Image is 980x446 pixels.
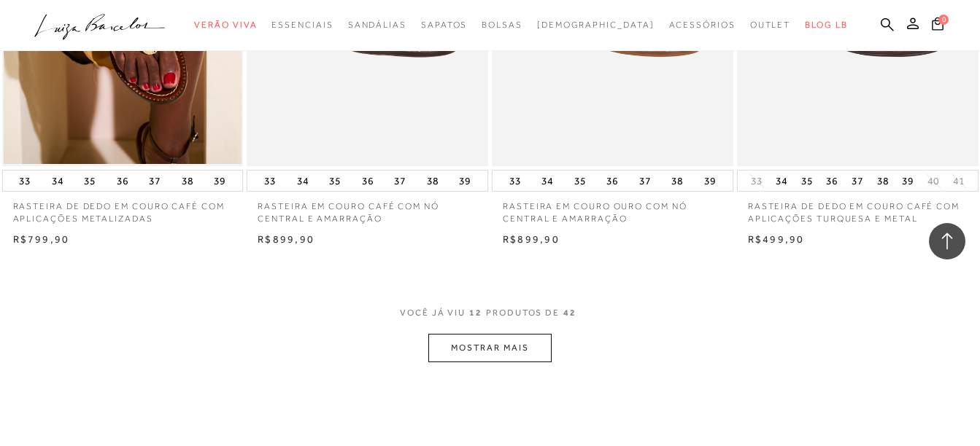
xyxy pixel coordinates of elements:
button: 36 [358,171,378,191]
a: RASTEIRA EM COURO OURO COM NÓ CENTRAL E AMARRAÇÃO [492,192,733,225]
span: Verão Viva [194,20,257,30]
button: 33 [15,171,35,191]
button: 34 [293,171,313,191]
span: 0 [938,15,949,25]
a: noSubCategoriesText [421,12,467,39]
button: 40 [923,174,944,188]
span: Outlet [750,20,791,30]
a: noSubCategoriesText [194,12,257,39]
button: 33 [260,171,280,191]
span: BLOG LB [805,20,847,30]
button: 37 [390,171,410,191]
button: 37 [847,171,868,191]
button: MOSTRAR MAIS [428,334,551,362]
a: noSubCategoriesText [537,12,655,39]
a: RASTEIRA DE DEDO EM COURO CAFÉ COM APLICAÇÕES TURQUESA E METAL [737,192,979,225]
button: 39 [455,171,475,191]
button: 33 [746,174,767,188]
span: PRODUTOS DE [486,307,560,319]
button: 34 [47,171,68,191]
span: R$899,90 [503,233,560,245]
span: R$499,90 [748,233,805,245]
button: 38 [177,171,198,191]
span: R$899,90 [258,233,315,245]
button: 38 [667,171,687,191]
span: [DEMOGRAPHIC_DATA] [537,20,655,30]
button: 37 [144,171,165,191]
button: 33 [505,171,525,191]
button: 0 [927,16,948,36]
button: 39 [898,171,918,191]
button: 35 [570,171,590,191]
button: 38 [423,171,443,191]
button: 35 [80,171,100,191]
button: 35 [797,171,817,191]
button: 35 [325,171,345,191]
a: noSubCategoriesText [669,12,736,39]
a: noSubCategoriesText [482,12,522,39]
a: noSubCategoriesText [750,12,791,39]
button: 36 [112,171,133,191]
span: Essenciais [271,20,333,30]
span: 42 [563,307,576,334]
span: Sapatos [421,20,467,30]
a: RASTEIRA EM COURO CAFÉ COM NÓ CENTRAL E AMARRAÇÃO [247,192,488,225]
a: noSubCategoriesText [271,12,333,39]
button: 34 [537,171,557,191]
span: 12 [469,307,482,334]
button: 37 [635,171,655,191]
button: 39 [209,171,230,191]
span: VOCê JÁ VIU [400,307,466,319]
a: noSubCategoriesText [348,12,406,39]
button: 38 [873,171,893,191]
button: 36 [822,171,842,191]
button: 34 [771,171,792,191]
span: R$799,90 [13,233,70,245]
a: BLOG LB [805,12,847,39]
span: Acessórios [669,20,736,30]
span: Sandálias [348,20,406,30]
button: 36 [602,171,622,191]
span: Bolsas [482,20,522,30]
a: RASTEIRA DE DEDO EM COURO CAFÉ COM APLICAÇÕES METALIZADAS [2,192,244,225]
button: 39 [700,171,720,191]
button: 41 [949,174,969,188]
